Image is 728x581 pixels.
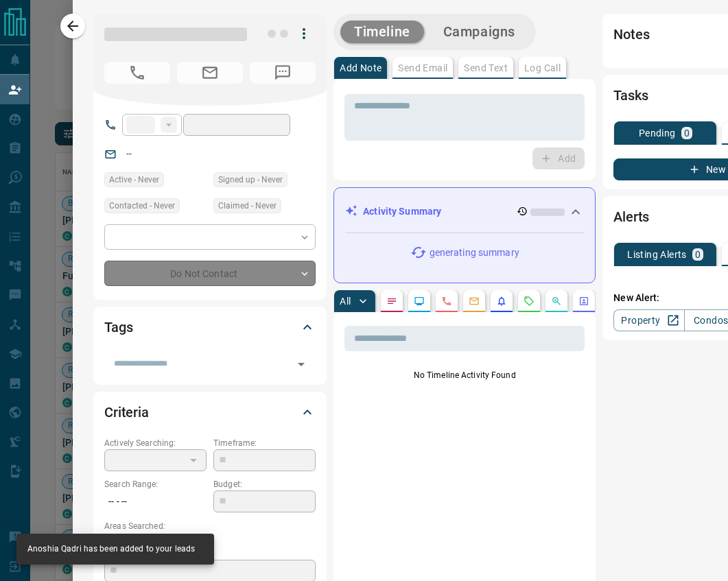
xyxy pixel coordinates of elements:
[126,148,132,159] a: --
[627,250,687,259] p: Listing Alerts
[430,246,519,260] p: generating summary
[109,173,159,187] span: Active - Never
[496,296,507,307] svg: Listing Alerts
[386,296,397,307] svg: Notes
[344,369,585,381] p: No Timeline Activity Found
[104,62,170,84] span: No Number
[551,296,562,307] svg: Opportunities
[104,311,316,344] div: Tags
[430,21,529,43] button: Campaigns
[177,62,243,84] span: No Email
[639,128,676,138] p: Pending
[524,296,535,307] svg: Requests
[104,316,132,338] h2: Tags
[27,538,195,560] div: Anoshia Qadri has been added to your leads
[104,520,316,532] p: Areas Searched:
[104,490,207,513] p: -- - --
[218,173,283,187] span: Signed up - Never
[250,62,316,84] span: No Number
[414,296,425,307] svg: Lead Browsing Activity
[104,401,149,423] h2: Criteria
[695,250,701,259] p: 0
[109,199,175,213] span: Contacted - Never
[441,296,452,307] svg: Calls
[363,204,441,219] p: Activity Summary
[340,296,351,306] p: All
[104,437,207,449] p: Actively Searching:
[613,23,649,45] h2: Notes
[469,296,480,307] svg: Emails
[613,309,684,331] a: Property
[104,396,316,429] div: Criteria
[104,478,207,490] p: Search Range:
[684,128,690,138] p: 0
[104,261,316,286] div: Do Not Contact
[345,199,584,224] div: Activity Summary
[340,63,381,73] p: Add Note
[340,21,424,43] button: Timeline
[218,199,277,213] span: Claimed - Never
[613,84,648,106] h2: Tasks
[292,355,311,374] button: Open
[578,296,589,307] svg: Agent Actions
[613,206,649,228] h2: Alerts
[213,437,316,449] p: Timeframe:
[213,478,316,490] p: Budget:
